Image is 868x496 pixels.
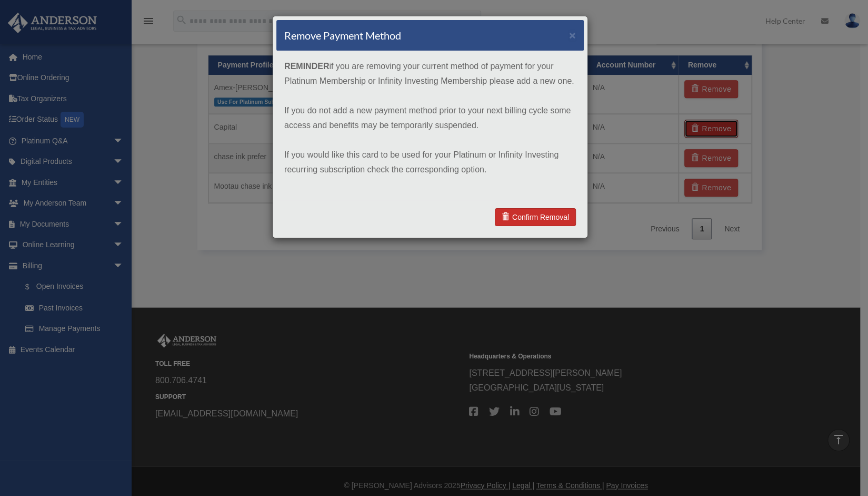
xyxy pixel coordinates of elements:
[284,28,401,43] h4: Remove Payment Method
[569,30,576,41] button: ×
[495,208,576,226] a: Confirm Removal
[284,103,576,133] p: If you do not add a new payment method prior to your next billing cycle some access and benefits ...
[284,148,576,177] p: If you would like this card to be used for your Platinum or Infinity Investing recurring subscrip...
[284,62,329,71] strong: REMINDER
[276,51,584,200] div: if you are removing your current method of payment for your Platinum Membership or Infinity Inves...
